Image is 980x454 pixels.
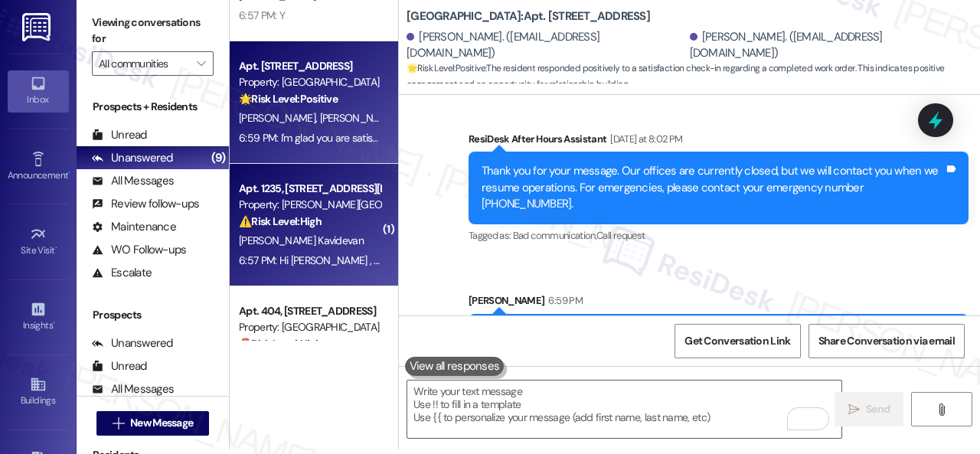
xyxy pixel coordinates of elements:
[92,11,214,51] label: Viewing conversations for
[8,296,69,338] a: Insights •
[239,197,381,213] div: Property: [PERSON_NAME][GEOGRAPHIC_DATA]
[675,324,800,358] button: Get Conversation Link
[92,335,173,351] div: Unanswered
[8,70,69,112] a: Inbox
[8,371,69,413] a: Buildings
[936,403,947,416] i: 
[469,224,969,247] div: Tagged as:
[207,146,229,170] div: (9)
[544,292,582,309] div: 6:59 PM
[92,242,186,258] div: WO Follow-ups
[684,333,790,349] span: Get Conversation Link
[239,58,381,74] div: Apt. [STREET_ADDRESS]
[239,8,285,22] div: 6:57 PM: Y
[239,74,381,90] div: Property: [GEOGRAPHIC_DATA]
[99,51,189,76] input: All communities
[92,219,176,235] div: Maintenance
[239,181,381,197] div: Apt. 1235, [STREET_ADDRESS][PERSON_NAME]
[92,381,174,397] div: All Messages
[113,417,124,430] i: 
[482,163,944,212] div: Thank you for your message. Our offices are currently closed, but we will contact you when we res...
[606,131,682,147] div: [DATE] at 8:02 PM
[96,411,210,436] button: New Message
[92,150,173,166] div: Unanswered
[239,214,322,228] strong: ⚠️ Risk Level: High
[407,381,841,438] textarea: To enrich screen reader interactions, please activate Accessibility in Grammarly extension settings
[596,229,645,242] span: Call request
[848,403,860,416] i: 
[513,229,596,242] span: Bad communication ,
[92,127,147,143] div: Unread
[407,62,485,74] strong: 🌟 Risk Level: Positive
[320,111,397,125] span: [PERSON_NAME]
[53,318,55,328] span: •
[239,319,381,335] div: Property: [GEOGRAPHIC_DATA]
[92,173,174,189] div: All Messages
[469,131,969,152] div: ResiDesk After Hours Assistant
[690,29,969,62] div: [PERSON_NAME]. ([EMAIL_ADDRESS][DOMAIN_NAME])
[8,221,69,263] a: Site Visit •
[469,292,969,314] div: [PERSON_NAME]
[866,401,890,417] span: Send
[130,415,193,431] span: New Message
[407,29,686,62] div: [PERSON_NAME]. ([EMAIL_ADDRESS][DOMAIN_NAME])
[92,265,152,281] div: Escalate
[22,13,54,41] img: ResiDesk Logo
[835,392,903,426] button: Send
[239,303,381,319] div: Apt. 404, [STREET_ADDRESS]
[92,358,147,374] div: Unread
[407,60,980,93] span: : The resident responded positively to a satisfaction check-in regarding a completed work order. ...
[808,324,965,358] button: Share Conversation via email
[239,111,320,125] span: [PERSON_NAME]
[77,307,229,323] div: Prospects
[239,92,338,106] strong: 🌟 Risk Level: Positive
[239,337,336,351] strong: 🚨 Risk Level: Highest
[77,99,229,115] div: Prospects + Residents
[68,168,70,178] span: •
[239,234,364,247] span: [PERSON_NAME] Kavidevan
[92,196,199,212] div: Review follow-ups
[818,333,955,349] span: Share Conversation via email
[407,8,650,24] b: [GEOGRAPHIC_DATA]: Apt. [STREET_ADDRESS]
[55,243,57,253] span: •
[197,57,205,70] i: 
